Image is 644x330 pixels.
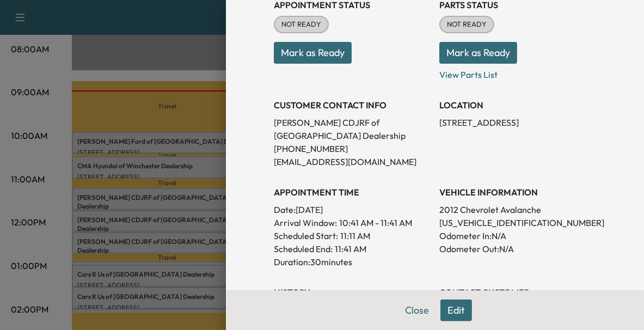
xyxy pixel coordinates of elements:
[439,203,596,216] p: 2012 Chevrolet Avalanche
[274,116,431,142] p: [PERSON_NAME] CDJRF of [GEOGRAPHIC_DATA] Dealership
[274,42,352,64] button: Mark as Ready
[274,142,431,155] p: [PHONE_NUMBER]
[340,229,370,242] p: 11:11 AM
[439,229,596,242] p: Odometer In: N/A
[439,64,596,81] p: View Parts List
[439,242,596,255] p: Odometer Out: N/A
[274,286,431,299] h3: History
[339,216,412,229] span: 10:41 AM - 11:41 AM
[274,155,431,168] p: [EMAIL_ADDRESS][DOMAIN_NAME]
[274,186,431,199] h3: APPOINTMENT TIME
[439,186,596,199] h3: VEHICLE INFORMATION
[274,99,431,112] h3: CUSTOMER CONTACT INFO
[274,242,333,255] p: Scheduled End:
[439,42,517,64] button: Mark as Ready
[439,216,596,229] p: [US_VEHICLE_IDENTIFICATION_NUMBER]
[439,116,596,129] p: [STREET_ADDRESS]
[439,99,596,112] h3: LOCATION
[398,300,436,321] button: Close
[274,203,431,216] p: Date: [DATE]
[440,19,493,30] span: NOT READY
[440,300,472,321] button: Edit
[274,216,431,229] p: Arrival Window:
[275,19,328,30] span: NOT READY
[274,255,431,268] p: Duration: 30 minutes
[439,286,596,299] h3: CONTACT CUSTOMER
[274,229,338,242] p: Scheduled Start:
[335,242,366,255] p: 11:41 AM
